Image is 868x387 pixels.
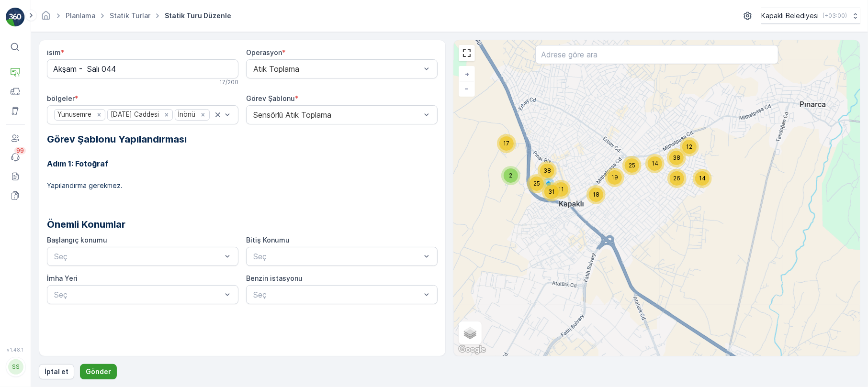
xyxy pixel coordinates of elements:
[535,45,779,64] input: Adrese göre ara
[761,8,860,24] button: Kapaklı Belediyesi(+03:00)
[47,158,438,169] h3: Adım 1: Fotoğraf
[47,236,107,244] label: Başlangıç konumu
[8,359,23,375] div: SS
[110,11,150,20] a: Statik Turlar
[6,148,25,167] a: 99
[47,181,438,190] p: Yapılandırma gerekmez.
[460,322,481,343] a: Layers
[39,364,74,379] button: İptal et
[680,137,699,156] div: 12
[86,367,111,376] p: Gönder
[80,364,117,379] button: Gönder
[586,185,606,204] div: 18
[456,343,488,356] a: Bu bölgeyi Google Haritalar'da açın (yeni pencerede açılır)
[94,111,104,119] div: Remove Yunusemre
[652,160,658,167] span: 14
[542,182,561,201] div: 31
[497,134,516,153] div: 17
[699,175,706,182] span: 14
[593,191,599,198] span: 18
[527,174,546,193] div: 25
[253,289,421,300] p: Seç
[246,236,290,244] label: Bitiş Konumu
[761,11,819,21] p: Kapaklı Belediyesi
[558,186,564,193] span: 11
[456,343,488,356] img: Google
[538,161,557,180] div: 38
[504,140,510,147] span: 17
[552,180,571,199] div: 11
[629,162,635,169] span: 25
[47,132,438,146] h2: Görev Şablonu Yapılandırması
[465,84,470,92] span: −
[175,110,197,120] div: İnönü
[198,111,208,119] div: Remove İnönü
[47,94,75,102] label: bölgeler
[163,11,233,21] span: Statik Turu Düzenle
[667,169,687,188] div: 26
[246,48,282,56] label: Operasyon
[47,48,61,56] label: isim
[246,94,295,102] label: Görev Şablonu
[54,251,222,262] p: Seç
[605,168,624,187] div: 19
[548,188,555,195] span: 31
[611,174,618,181] span: 19
[673,154,680,161] span: 38
[6,8,25,27] img: logo
[667,148,686,167] div: 38
[45,367,68,376] p: İptal et
[6,347,25,353] span: v 1.48.1
[533,180,540,187] span: 25
[66,11,95,20] a: Planlama
[465,70,469,78] span: +
[823,12,847,20] p: ( +03:00 )
[108,110,160,120] div: [DATE] Caddesi
[509,172,513,179] span: 2
[47,217,438,232] p: Önemli Konumlar
[543,167,551,174] span: 38
[161,111,172,119] div: Remove 19 Mayıs Caddesi
[54,289,222,300] p: Seç
[460,81,474,96] a: Uzaklaştır
[47,274,78,282] label: İmha Yeri
[460,46,474,60] a: View Fullscreen
[622,156,642,175] div: 25
[687,143,693,150] span: 12
[219,78,238,86] p: 17 / 200
[253,251,421,262] p: Seç
[693,169,712,188] div: 14
[674,175,681,182] span: 26
[16,147,24,155] p: 99
[645,154,665,173] div: 14
[6,354,25,379] button: SS
[501,166,520,185] div: 2
[41,14,51,22] a: Ana Sayfa
[55,110,93,120] div: Yunusemre
[460,67,474,81] a: Yakınlaştır
[246,274,303,282] label: Benzin istasyonu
